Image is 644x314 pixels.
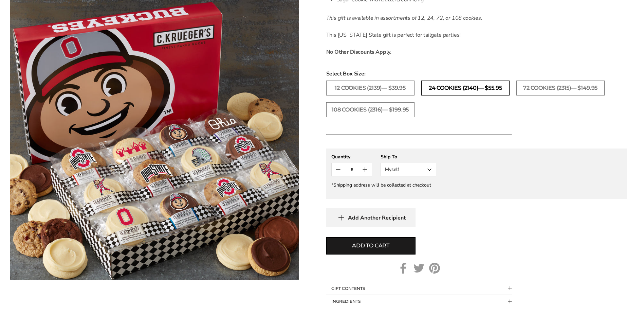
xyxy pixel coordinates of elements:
label: 24 Cookies (2140)— $55.95 [421,81,510,95]
div: *Shipping address will be collected at checkout [331,182,622,188]
button: Add Another Recipient [326,208,416,227]
button: Count minus [332,163,345,176]
label: 108 Cookies (2316)— $199.95 [326,102,415,117]
label: 72 Cookies (2315)— $149.95 [516,81,605,95]
span: Select Box Size: [326,70,627,78]
div: Ship To [381,154,436,160]
input: Quantity [345,163,358,176]
strong: No Other Discounts Apply. [326,48,392,56]
iframe: Sign Up via Text for Offers [5,288,70,309]
button: Collapsible block button [326,295,512,308]
label: 12 Cookies (2139)— $39.95 [326,81,415,95]
gfm-form: New recipient [326,149,627,199]
button: Count plus [358,163,371,176]
p: This [US_STATE] State gift is perfect for tailgate parties! [326,31,512,39]
span: Add Another Recipient [348,214,406,221]
a: Facebook [398,263,409,274]
button: Add to cart [326,237,416,255]
button: Collapsible block button [326,282,512,295]
div: Quantity [331,154,372,160]
a: Twitter [413,263,424,274]
span: Add to cart [352,242,389,250]
button: Myself [381,163,436,176]
a: Pinterest [429,263,440,274]
em: This gift is available in assortments of 12, 24, 72, or 108 cookies. [326,14,482,22]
